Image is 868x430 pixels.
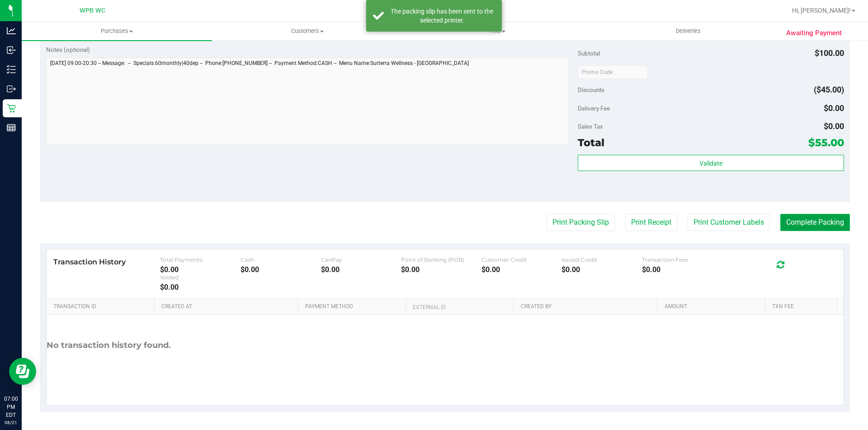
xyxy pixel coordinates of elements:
button: Print Receipt [625,214,677,231]
span: $100.00 [815,48,844,58]
span: Delivery Fee [578,105,610,112]
inline-svg: Inventory [7,65,16,74]
div: CanPay [321,256,401,263]
span: Hi, [PERSON_NAME]! [792,7,851,14]
div: $0.00 [481,265,562,274]
p: 08/21 [4,419,18,426]
p: 07:00 PM EDT [4,395,18,419]
div: Voided [160,274,241,281]
div: $0.00 [401,265,481,274]
span: Notes (optional) [46,46,90,53]
span: Purchases [22,27,212,35]
button: Complete Packing [780,214,850,231]
inline-svg: Reports [7,123,16,132]
div: Point of Banking (POB) [401,256,481,263]
div: $0.00 [241,265,321,274]
span: Subtotal [578,50,600,57]
div: $0.00 [561,265,642,274]
span: Total [578,136,604,149]
inline-svg: Retail [7,104,16,113]
button: Print Packing Slip [547,214,615,231]
a: Payment Method [305,303,402,310]
input: Promo Code [578,65,648,79]
span: Sales Tax [578,123,603,130]
div: Issued Credit [561,256,642,263]
span: $55.00 [808,136,844,149]
span: Deliveries [664,27,713,35]
span: Awaiting Payment [786,28,842,38]
a: Created By [521,303,654,310]
a: Purchases [22,22,212,41]
span: WPB WC [80,7,105,14]
span: Customers [212,27,402,35]
span: Validate [699,160,722,167]
a: Deliveries [593,22,783,41]
inline-svg: Analytics [7,26,16,35]
iframe: Resource center [9,358,36,385]
div: No transaction history found. [47,315,171,376]
span: ($45.00) [814,85,844,94]
div: $0.00 [321,265,401,274]
div: Customer Credit [481,256,562,263]
inline-svg: Outbound [7,84,16,93]
a: Created At [161,303,294,310]
span: Discounts [578,82,604,98]
inline-svg: Inbound [7,46,16,55]
div: Total Payments [160,256,241,263]
button: Validate [578,155,844,171]
div: Cash [241,256,321,263]
a: Customers [212,22,402,41]
span: $0.00 [824,121,844,131]
div: $0.00 [642,265,722,274]
button: Print Customer Labels [688,214,770,231]
a: Transaction ID [53,303,151,310]
span: $0.00 [824,103,844,113]
a: Amount [665,303,762,310]
th: External ID [406,299,513,315]
div: $0.00 [160,283,241,291]
a: Txn Fee [772,303,833,310]
div: $0.00 [160,265,241,274]
div: The packing slip has been sent to the selected printer. [389,7,495,25]
div: Transaction Fees [642,256,722,263]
